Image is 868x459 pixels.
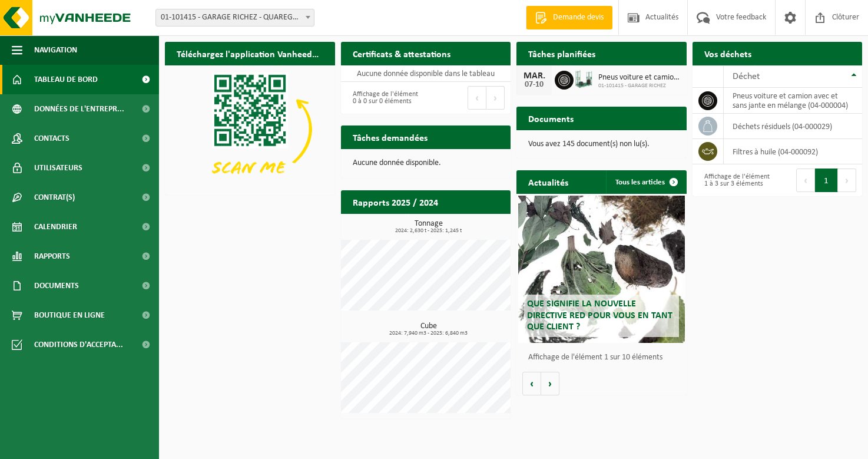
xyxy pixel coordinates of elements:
span: Boutique en ligne [34,301,105,330]
a: Consulter les rapports [408,213,509,237]
h2: Actualités [516,170,580,193]
span: Données de l'entrepr... [34,94,124,124]
h2: Documents [516,107,585,130]
button: Volgende [541,372,559,395]
h3: Cube [347,322,511,336]
h2: Rapports 2025 / 2024 [341,190,450,213]
h2: Certificats & attestations [341,42,462,65]
span: Conditions d'accepta... [34,330,123,359]
span: Déchet [733,72,760,81]
h2: Tâches demandées [341,126,439,148]
img: Download de VHEPlus App [165,65,335,193]
span: Navigation [34,35,77,65]
h2: Vos déchets [693,42,763,65]
span: Documents [34,271,79,301]
button: Next [486,86,505,110]
span: Demande devis [550,12,607,24]
span: 01-101415 - GARAGE RICHEZ - QUAREGNON [155,9,314,27]
a: Demande devis [526,6,612,29]
div: Affichage de l'élément 0 à 0 sur 0 éléments [347,85,420,111]
img: PB-MR-5000-C2 [574,69,594,89]
td: pneus voiture et camion avec et sans jante en mélange (04-000004) [724,88,863,114]
h3: Tonnage [347,220,511,234]
button: 1 [815,169,838,192]
div: MAR. [522,71,546,81]
div: Affichage de l'élément 1 à 3 sur 3 éléments [698,167,771,193]
span: Que signifie la nouvelle directive RED pour vous en tant que client ? [527,299,672,331]
td: déchets résiduels (04-000029) [724,114,863,139]
button: Vorige [522,372,541,395]
span: 01-101415 - GARAGE RICHEZ - QUAREGNON [156,9,314,26]
td: Aucune donnée disponible dans le tableau [341,65,511,82]
span: Tableau de bord [34,65,98,94]
span: Contrat(s) [34,183,75,212]
p: Affichage de l'élément 1 sur 10 éléments [528,354,681,362]
a: Que signifie la nouvelle directive RED pour vous en tant que client ? [518,196,685,343]
h2: Téléchargez l'application Vanheede+ maintenant! [165,42,335,65]
td: filtres à huile (04-000092) [724,139,863,164]
h2: Tâches planifiées [516,42,607,65]
span: Calendrier [34,212,77,242]
a: Tous les articles [606,170,685,194]
div: 07-10 [522,81,546,89]
p: Aucune donnée disponible. [353,159,499,167]
button: Next [838,169,856,192]
span: 01-101415 - GARAGE RICHEZ [598,82,681,90]
span: Utilisateurs [34,153,82,183]
span: Pneus voiture et camion avec et sans jante en mélange [598,73,681,82]
span: 2024: 2,630 t - 2025: 1,245 t [347,228,511,234]
span: Contacts [34,124,69,153]
span: Rapports [34,242,70,271]
button: Previous [796,169,815,192]
span: 2024: 7,940 m3 - 2025: 6,840 m3 [347,331,511,336]
p: Vous avez 145 document(s) non lu(s). [528,140,675,148]
button: Previous [468,86,486,110]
